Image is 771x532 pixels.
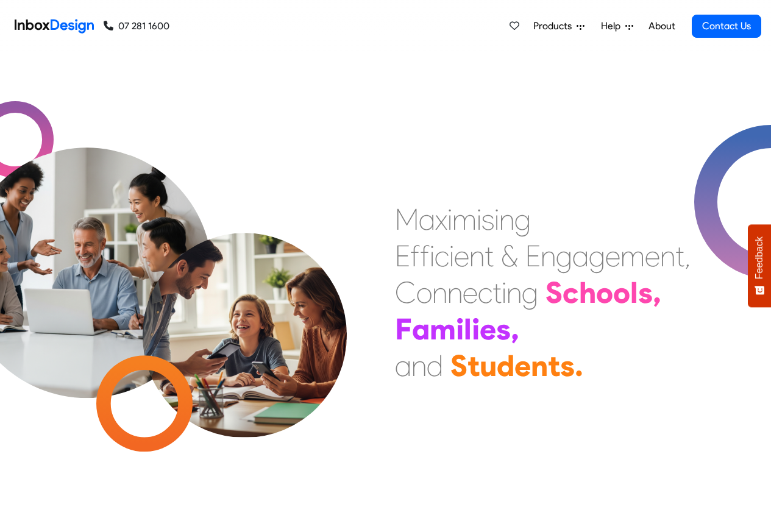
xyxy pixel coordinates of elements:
div: f [420,238,430,274]
div: o [613,274,630,311]
div: o [416,274,432,311]
div: a [572,238,589,274]
span: Feedback [754,236,765,279]
div: , [684,238,691,274]
div: , [653,274,661,311]
div: E [525,238,541,274]
div: c [563,274,579,311]
div: n [506,274,522,311]
div: d [497,347,514,384]
div: i [494,201,499,238]
div: n [447,274,463,311]
div: e [514,347,531,384]
div: S [545,274,563,311]
div: g [514,201,531,238]
div: i [456,311,464,347]
div: e [645,238,660,274]
span: Help [601,19,625,34]
div: m [620,238,645,274]
div: t [492,274,502,311]
div: t [548,347,560,384]
div: g [522,274,538,311]
div: l [464,311,472,347]
div: n [541,238,556,274]
div: s [638,274,653,311]
button: Feedback - Show survey [748,224,771,307]
div: u [480,347,497,384]
div: g [556,238,572,274]
a: About [645,14,678,38]
a: Products [528,14,589,38]
div: i [477,201,481,238]
div: i [502,274,506,311]
div: g [589,238,605,274]
div: e [480,311,496,347]
img: parents_with_child.png [117,182,372,438]
div: n [660,238,675,274]
div: f [410,238,420,274]
div: i [472,311,480,347]
span: Products [533,19,577,34]
div: n [531,347,548,384]
div: n [411,347,427,384]
div: . [575,347,583,384]
a: 07 281 1600 [104,19,169,34]
div: e [605,238,620,274]
div: t [467,347,480,384]
div: a [412,311,430,347]
div: C [395,274,416,311]
div: m [452,201,477,238]
div: c [478,274,492,311]
div: e [463,274,478,311]
div: & [501,238,518,274]
div: i [447,201,452,238]
div: i [430,238,435,274]
a: Help [596,14,638,38]
div: F [395,311,412,347]
div: n [499,201,514,238]
div: o [596,274,613,311]
div: a [395,347,411,384]
div: t [675,238,684,274]
div: E [395,238,410,274]
div: c [435,238,449,274]
div: m [430,311,456,347]
div: a [419,201,435,238]
div: x [435,201,447,238]
div: Maximising Efficient & Engagement, Connecting Schools, Families, and Students. [395,201,691,384]
div: n [432,274,447,311]
div: e [454,238,469,274]
div: s [496,311,511,347]
div: s [560,347,575,384]
div: , [511,311,519,347]
div: d [427,347,443,384]
div: h [579,274,596,311]
div: t [485,238,494,274]
div: l [630,274,638,311]
div: S [450,347,467,384]
div: i [449,238,454,274]
div: n [469,238,485,274]
a: Contact Us [692,15,761,38]
div: M [395,201,419,238]
div: s [481,201,494,238]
